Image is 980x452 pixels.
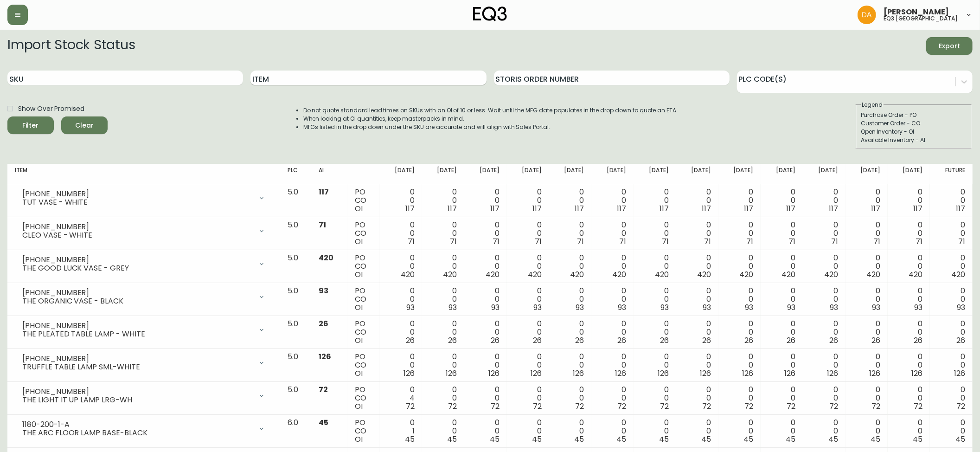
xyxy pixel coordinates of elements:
div: 0 0 [895,287,922,312]
li: When looking at OI quantities, keep masterpacks in mind. [303,115,678,123]
div: 0 0 [684,188,711,213]
div: 0 0 [387,188,415,213]
span: 93 [703,302,711,313]
span: 72 [406,401,415,412]
div: TRUFFLE TABLE LAMP SML-WHITE [22,363,252,371]
div: [PHONE_NUMBER]TRUFFLE TABLE LAMP SML-WHITE [15,353,273,373]
div: 0 0 [853,254,880,279]
th: [DATE] [634,164,676,184]
span: Clear [69,120,100,131]
div: [PHONE_NUMBER]TUT VASE - WHITE [15,188,273,208]
div: 0 0 [387,320,415,345]
span: 117 [319,187,329,197]
span: 420 [951,269,965,280]
span: 93 [957,302,965,313]
div: [PHONE_NUMBER]THE ORGANIC VASE - BLACK [15,287,273,307]
div: 0 0 [429,353,457,378]
td: 5.0 [280,184,311,217]
div: 0 0 [514,254,542,279]
div: 0 0 [599,353,626,378]
div: 0 0 [684,254,711,279]
div: Open Inventory - OI [861,128,967,136]
div: 0 0 [684,353,711,378]
div: 0 0 [853,188,880,213]
div: 0 0 [472,386,499,411]
div: 0 0 [726,287,753,312]
td: 5.0 [280,217,311,250]
span: 126 [446,368,457,379]
th: [DATE] [507,164,549,184]
div: 0 0 [429,188,457,213]
span: 93 [576,302,584,313]
div: [PHONE_NUMBER] [22,355,252,363]
span: 117 [405,203,415,214]
span: 71 [704,236,711,247]
div: 0 0 [768,320,795,345]
div: 0 0 [768,188,795,213]
span: 72 [319,384,328,395]
div: 0 0 [684,320,711,345]
span: 126 [912,368,923,379]
div: 0 0 [726,221,753,246]
span: [PERSON_NAME] [884,8,949,16]
span: 26 [618,335,627,346]
th: [DATE] [380,164,422,184]
th: [DATE] [761,164,803,184]
img: dd1a7e8db21a0ac8adbf82b84ca05374 [858,6,876,24]
div: PO CO [355,419,372,444]
span: 126 [404,368,415,379]
span: OI [355,302,363,313]
div: 0 0 [557,221,584,246]
span: 420 [909,269,923,280]
span: 71 [408,236,415,247]
div: 0 0 [599,320,626,345]
div: 0 0 [811,221,838,246]
div: 0 0 [429,386,457,411]
div: 0 0 [811,254,838,279]
div: 0 0 [726,320,753,345]
div: 0 0 [853,320,880,345]
div: 0 0 [895,254,922,279]
span: 93 [406,302,415,313]
div: 0 0 [429,419,457,444]
div: [PHONE_NUMBER] [22,223,252,231]
span: 71 [535,236,542,247]
div: 0 0 [768,419,795,444]
div: Customer Order - CO [861,119,967,128]
div: Purchase Order - PO [861,111,967,119]
span: 71 [493,236,500,247]
td: 5.0 [280,349,311,382]
div: [PHONE_NUMBER]THE GOOD LUCK VASE - GREY [15,254,273,274]
div: 0 0 [514,386,542,411]
div: [PHONE_NUMBER]THE LIGHT IT UP LAMP LRG-WH [15,386,273,406]
div: 0 0 [514,221,542,246]
span: 26 [319,318,328,329]
div: 0 0 [472,419,499,444]
div: 0 0 [895,353,922,378]
span: 26 [956,335,965,346]
div: Available Inventory - AI [861,136,967,144]
span: 93 [319,285,328,296]
div: 0 0 [768,353,795,378]
div: 0 0 [811,188,838,213]
div: 0 0 [684,221,711,246]
div: 0 0 [429,254,457,279]
span: 26 [575,335,584,346]
div: THE PLEATED TABLE LAMP - WHITE [22,330,252,338]
span: 71 [916,236,923,247]
div: PO CO [355,254,372,279]
div: 0 0 [599,188,626,213]
div: PO CO [355,221,372,246]
span: 117 [829,203,838,214]
div: 0 0 [599,419,626,444]
span: 72 [829,401,838,412]
div: 0 0 [895,386,922,411]
span: 72 [702,401,711,412]
span: 126 [742,368,753,379]
span: OI [355,236,363,247]
div: PO CO [355,386,372,411]
span: 26 [448,335,457,346]
span: 126 [658,368,669,379]
span: 117 [617,203,627,214]
div: 0 0 [472,287,499,312]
